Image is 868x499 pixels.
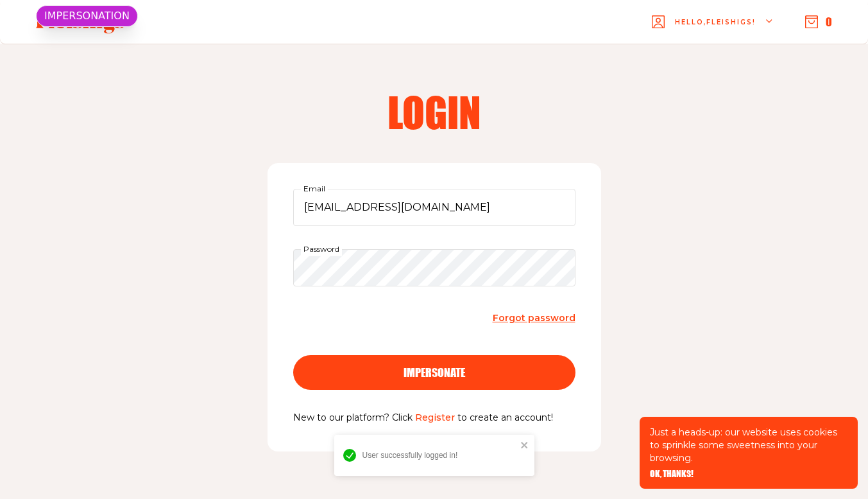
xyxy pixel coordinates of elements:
[493,310,575,327] a: Forgot password
[520,440,529,450] button: close
[650,426,847,464] p: Just a heads-up: our website uses cookies to sprinkle some sweetness into your browsing.
[301,242,342,256] label: Password
[293,410,575,426] p: New to our platform? Click to create an account!
[805,15,832,29] button: 0
[362,451,516,460] div: User successfully logged in!
[675,17,756,48] span: Hello, Fleishigs !
[270,91,599,132] h2: Login
[293,249,575,286] input: Password
[493,312,575,324] span: Forgot password
[301,182,328,196] label: Email
[293,189,575,226] input: Email
[293,355,575,390] button: impersonate
[404,367,465,378] span: impersonate
[36,5,138,27] div: IMPERSONATION
[415,412,455,423] a: Register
